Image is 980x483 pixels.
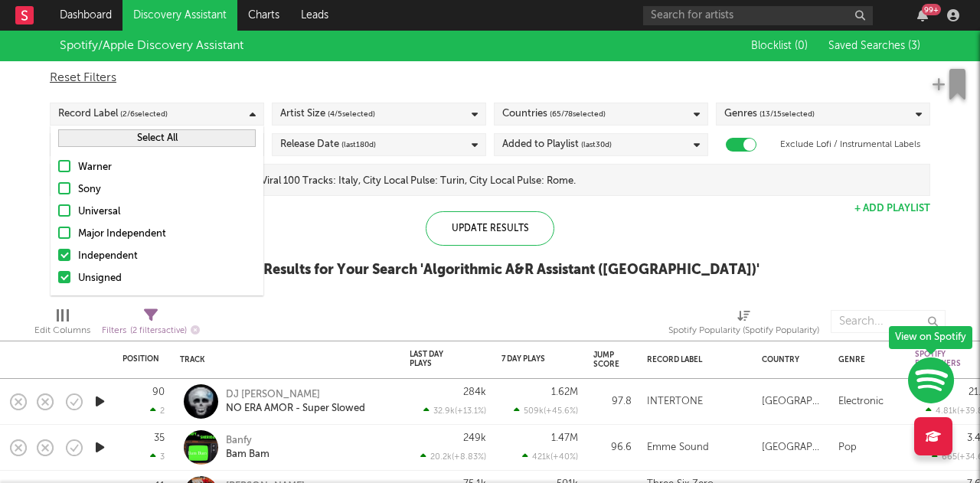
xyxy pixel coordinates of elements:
div: 90 [152,387,165,397]
div: Unsigned [78,269,256,288]
div: [GEOGRAPHIC_DATA] [762,393,823,411]
span: ( 2 / 6 selected) [120,105,168,123]
button: 99+ [917,9,928,21]
div: Warner [78,158,256,177]
div: Spotify Popularity (Spotify Popularity) [668,302,819,347]
div: 7 Day Plays [501,354,555,364]
button: Saved Searches (3) [824,40,920,52]
div: 421k ( +40 % ) [522,452,578,462]
input: Search... [831,310,946,333]
div: Country [762,355,815,364]
div: Record Label [58,105,168,123]
div: Record Label [647,355,739,364]
div: Spotify/Apple Discovery Assistant [60,37,243,55]
div: 249k [463,433,486,443]
div: Jump Score [593,351,619,369]
div: 99 + [922,4,941,15]
a: BanfyBam Bam [226,434,269,462]
div: Genre [838,355,892,364]
div: Edit Columns [34,321,90,340]
div: NO ERA AMOR - Super Slowed [226,402,365,416]
div: Latest Results for Your Search ' Algorithmic A&R Assistant ([GEOGRAPHIC_DATA]) ' [220,261,759,279]
div: Filters [102,321,200,341]
div: Banfy [226,434,269,448]
div: View on Spotify [889,326,972,349]
div: Spotify Popularity (Spotify Popularity) [668,321,819,340]
span: Saved Searches [828,41,920,51]
div: Pop [838,439,857,457]
span: ( 0 ) [795,41,808,51]
div: 1.47M [551,433,578,443]
div: Electronic [838,393,884,411]
span: ( 4 / 5 selected) [328,105,375,123]
div: Position [122,354,159,364]
span: (last 180 d) [341,135,376,154]
div: Genres [724,105,815,123]
div: Edit Columns [34,302,90,347]
div: Sony [78,181,256,199]
div: 509k ( +45.6 % ) [514,406,578,416]
div: Track [180,355,387,364]
div: Last Day Plays [410,350,463,368]
span: ( 13 / 15 selected) [759,105,815,123]
label: Exclude Lofi / Instrumental Labels [780,135,920,154]
div: Reset Filters [50,69,930,87]
div: Filters(2 filters active) [102,302,200,347]
span: ( 3 ) [908,41,920,51]
a: DJ [PERSON_NAME]NO ERA AMOR - Super Slowed [226,388,365,416]
button: + Add Playlist [854,204,930,214]
div: Added to Playlist [502,135,612,154]
div: Release Date [280,135,376,154]
div: 20.2k ( +8.83 % ) [420,452,486,462]
div: 2 [150,406,165,416]
div: Countries [502,105,606,123]
div: 32.9k ( +13.1 % ) [423,406,486,416]
div: Bam Bam [226,448,269,462]
div: Artist Size [280,105,375,123]
div: Emme Sound [647,439,709,457]
div: 97.8 [593,393,632,411]
div: INTERTONE [647,393,703,411]
div: 96.6 [593,439,632,457]
div: DJ [PERSON_NAME] [226,388,365,402]
div: Major Independent [78,225,256,243]
div: Update Results [426,211,554,246]
button: Select All [58,129,256,147]
span: ( 2 filters active) [130,327,187,335]
div: [GEOGRAPHIC_DATA] [762,439,823,457]
input: 67 playlists currently selected, including Viral 100 Tracks: Italy, City Local Pulse: Turin, City... [68,165,929,195]
div: 284k [463,387,486,397]
div: Independent [78,247,256,266]
span: Blocklist [751,41,808,51]
span: ( 65 / 78 selected) [550,105,606,123]
div: Universal [78,203,256,221]
div: 3 [150,452,165,462]
div: 35 [154,433,165,443]
input: Search for artists [643,6,873,25]
span: (last 30 d) [581,135,612,154]
div: 1.62M [551,387,578,397]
